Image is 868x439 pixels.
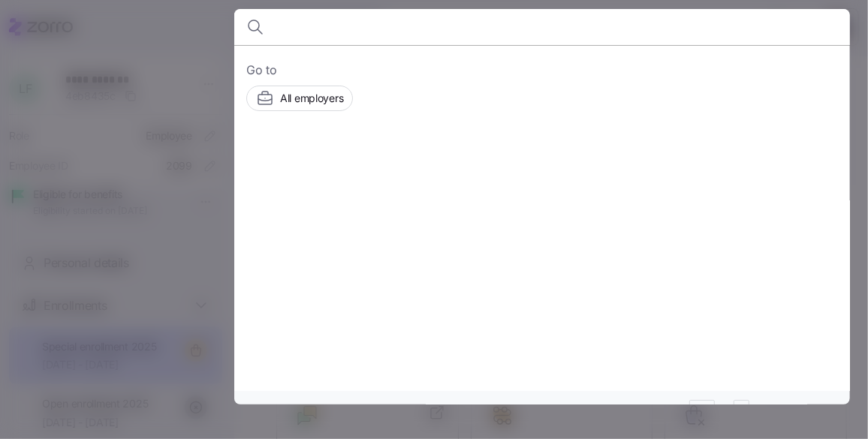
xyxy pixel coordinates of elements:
span: Go to [246,61,838,80]
span: All employers [280,91,343,106]
span: for quick search [755,402,832,417]
button: All employers [246,86,353,111]
span: Use [665,402,683,417]
span: + [721,402,728,417]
